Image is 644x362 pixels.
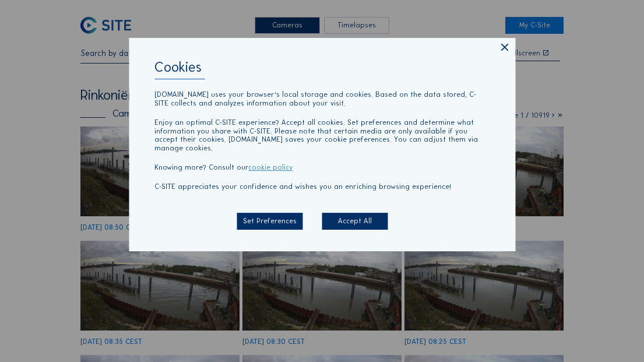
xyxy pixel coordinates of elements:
[154,163,490,172] p: Knowing more? Consult our
[248,163,293,171] a: cookie policy
[322,213,388,230] div: Accept All
[154,91,490,108] p: [DOMAIN_NAME] uses your browser's local storage and cookies. Based on the data stored, C-SITE col...
[237,213,303,230] div: Set Preferences
[154,118,490,152] p: Enjoy an optimal C-SITE experience? Accept all cookies. Set preferences and determine what inform...
[154,182,490,191] p: C-SITE appreciates your confidence and wishes you an enriching browsing experience!
[154,60,490,80] div: Cookies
